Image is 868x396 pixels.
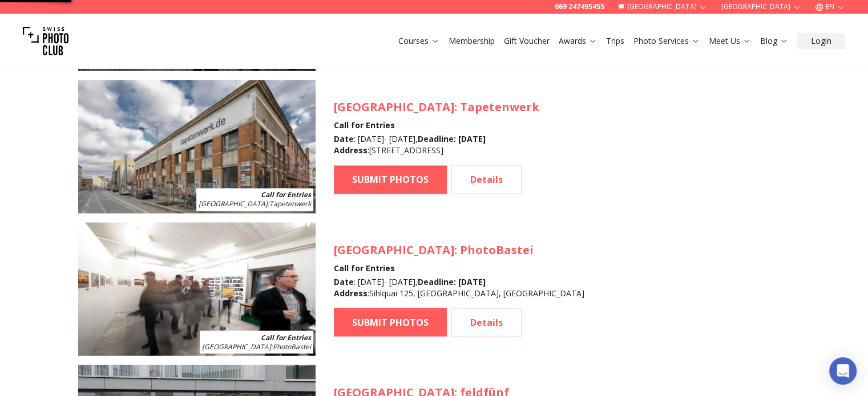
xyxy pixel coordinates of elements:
[418,276,486,287] b: Deadline : [DATE]
[23,18,68,64] img: Swiss photo club
[444,33,499,49] button: Membership
[559,35,597,47] a: Awards
[334,262,584,273] h4: Call for Entries
[499,33,554,49] button: Gift Voucher
[199,199,311,209] span: : Tapetenwerk
[633,35,700,47] a: Photo Services
[334,120,539,131] h4: Call for Entries
[629,33,704,49] button: Photo Services
[334,165,447,194] a: SUBMIT PHOTOS
[555,2,604,11] a: 069 247495455
[554,33,601,49] button: Awards
[334,242,454,257] span: [GEOGRAPHIC_DATA]
[601,33,629,49] button: Trips
[760,35,788,47] a: Blog
[261,332,311,342] b: Call for Entries
[606,35,624,47] a: Trips
[261,190,311,199] b: Call for Entries
[334,99,454,115] span: [GEOGRAPHIC_DATA]
[704,33,756,49] button: Meet Us
[451,308,522,336] a: Details
[829,357,857,385] div: Open Intercom Messenger
[202,341,271,351] span: [GEOGRAPHIC_DATA]
[78,222,316,356] img: SPC Photo Awards Zurich: December 2025
[334,145,368,156] b: Address
[199,199,268,209] span: [GEOGRAPHIC_DATA]
[334,287,368,298] b: Address
[451,165,522,194] a: Details
[504,35,550,47] a: Gift Voucher
[202,341,311,351] span: : PhotoBastei
[334,276,354,287] b: Date
[418,133,486,144] b: Deadline : [DATE]
[709,35,751,47] a: Meet Us
[334,242,584,258] h3: : PhotoBastei
[334,99,539,115] h3: : Tapetenwerk
[756,33,793,49] button: Blog
[449,35,495,47] a: Membership
[394,33,444,49] button: Courses
[334,133,354,144] b: Date
[797,33,845,49] button: Login
[334,276,584,299] div: : [DATE] - [DATE] , : Sihlquai 125, [GEOGRAPHIC_DATA], [GEOGRAPHIC_DATA]
[398,35,439,47] a: Courses
[334,308,447,336] a: SUBMIT PHOTOS
[78,80,316,213] img: SPC Photo Awards LEIPZIG Nov 2025
[334,133,539,156] div: : [DATE] - [DATE] , : [STREET_ADDRESS]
